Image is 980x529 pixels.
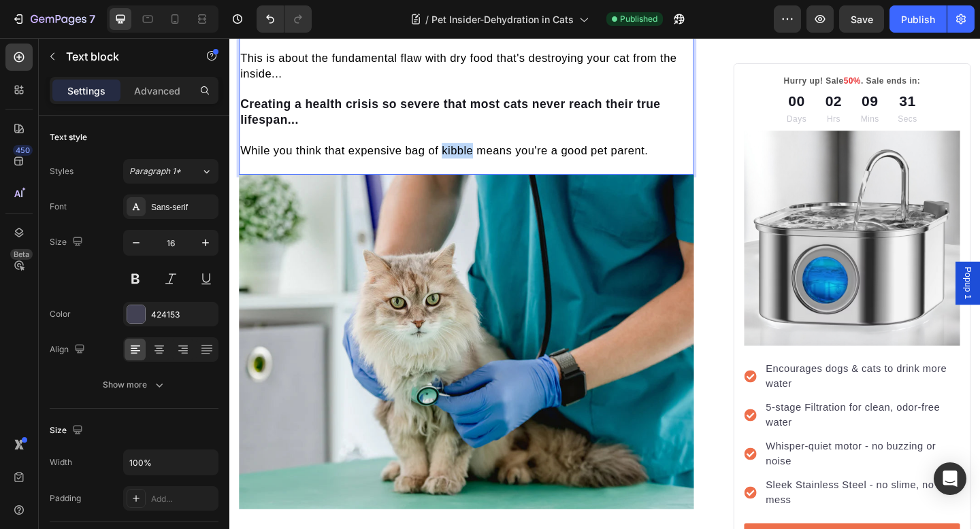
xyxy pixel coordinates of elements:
[687,58,706,82] div: 09
[151,201,215,214] div: Sans-serif
[50,308,71,320] div: Color
[66,48,182,65] p: Text block
[12,116,455,129] span: While you think that expensive bag of kibble means you're a good pet parent.
[229,38,980,529] iframe: Design area
[889,5,947,33] button: Publish
[431,12,574,27] span: Pet Insider-Dehydration in Cats
[606,58,628,82] div: 00
[851,14,873,25] span: Save
[687,81,706,95] p: Mins
[796,249,810,284] span: Popup 1
[50,201,67,213] div: Font
[728,81,749,95] p: Secs
[50,341,88,359] div: Align
[67,84,105,98] p: Settings
[89,11,95,27] p: 7
[50,233,86,252] div: Size
[934,462,966,495] div: Open Intercom Messenger
[584,478,793,511] p: Sleek Stainless Steel - no slime, no mess
[151,309,215,321] div: 424153
[584,436,793,468] p: Whisper-quiet motor - no buzzing or noise
[10,249,33,260] div: Beta
[50,131,87,143] div: Text style
[257,5,312,33] div: Undo/Redo
[425,12,429,27] span: /
[50,373,218,397] button: Show more
[5,5,101,33] button: 7
[12,15,487,46] span: This is about the fundamental flaw with dry food that's destroying your cat from the inside...
[561,40,794,54] p: Hurry up! Sale . Sale ends in:
[103,378,166,392] div: Show more
[649,81,667,95] p: Hrs
[13,145,33,156] div: 450
[649,58,667,82] div: 02
[134,84,180,98] p: Advanced
[123,159,218,184] button: Paragraph 1*
[620,13,657,25] span: Published
[728,58,749,82] div: 31
[668,41,687,52] span: 50%
[560,101,795,335] img: gempages_583388466436375153-b40fe58d-c426-4f94-90cc-a2799533a017.png
[50,422,86,440] div: Size
[151,493,215,505] div: Add...
[901,12,935,27] div: Publish
[50,456,72,468] div: Width
[606,81,628,95] p: Days
[50,165,73,177] div: Styles
[584,352,793,384] p: Encourages dogs & cats to drink more water
[839,5,884,33] button: Save
[129,165,181,177] span: Paragraph 1*
[12,65,469,96] strong: Creating a health crisis so severe that most cats never reach their true lifespan...
[50,492,81,505] div: Padding
[124,450,218,475] input: Auto
[10,149,505,513] img: gempages_583388466436375153-35f0848c-3955-43e8-a801-001f448bc3f2.webp
[584,394,793,426] p: 5-stage Filtration for clean, odor-free water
